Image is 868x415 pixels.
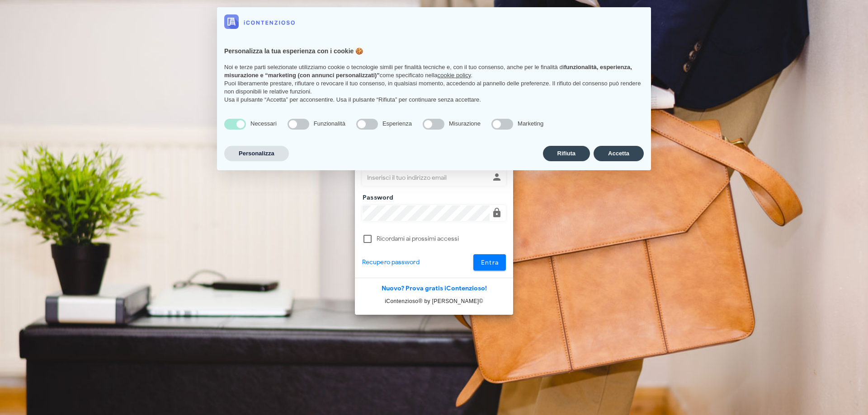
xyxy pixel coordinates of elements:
[362,257,420,267] a: Recupero password
[314,120,345,127] span: Funzionalità
[224,96,644,104] p: Usa il pulsante “Accetta” per acconsentire. Usa il pulsante “Rifiuta” per continuare senza accett...
[224,64,632,79] strong: funzionalità, esperienza, misurazione e “marketing (con annunci personalizzati)”
[360,193,394,202] label: Password
[594,146,644,161] button: Accetta
[449,120,481,127] span: Misurazione
[377,234,506,243] label: Ricordami ai prossimi accessi
[473,254,506,270] button: Entra
[224,14,295,29] img: logo
[224,146,289,161] button: Personalizza
[363,170,490,185] input: Inserisci il tuo indirizzo email
[481,259,499,266] span: Entra
[224,47,644,56] h2: Personalizza la tua esperienza con i cookie 🍪
[382,284,487,292] a: Nuovo? Prova gratis iContenzioso!
[224,63,644,79] p: Noi e terze parti selezionate utilizziamo cookie o tecnologie simili per finalità tecniche e, con...
[224,79,644,96] p: Puoi liberamente prestare, rifiutare o revocare il tuo consenso, in qualsiasi momento, accedendo ...
[543,146,590,161] button: Rifiuta
[382,120,412,127] span: Esperienza
[355,297,513,306] p: iContenzioso® by [PERSON_NAME]©
[250,120,277,127] span: Necessari
[438,72,471,79] a: cookie policy - il link si apre in una nuova scheda
[518,120,543,127] span: Marketing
